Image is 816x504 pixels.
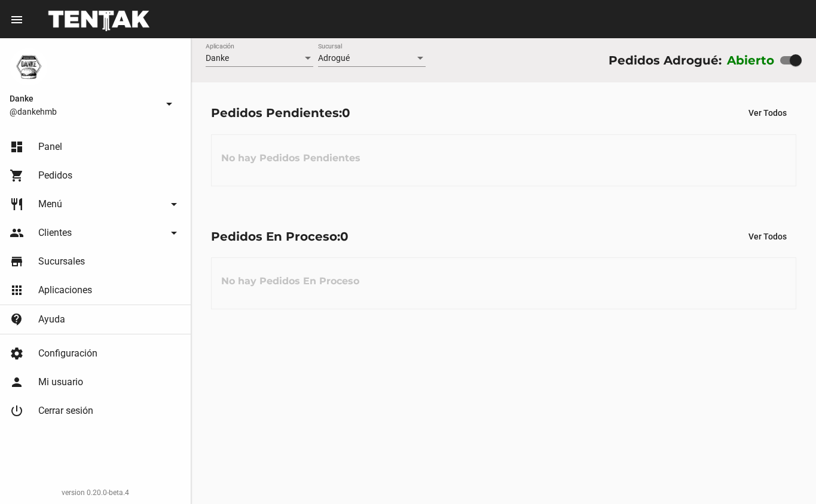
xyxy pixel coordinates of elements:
[10,404,24,418] mat-icon: power_settings_new
[212,140,370,176] h3: No hay Pedidos Pendientes
[38,405,93,417] span: Cerrar sesión
[212,263,369,299] h3: No hay Pedidos En Proceso
[38,256,85,268] span: Sucursales
[739,226,796,247] button: Ver Todos
[211,103,350,122] div: Pedidos Pendientes:
[10,487,181,499] div: version 0.20.0-beta.4
[38,348,97,359] span: Configuración
[38,170,72,182] span: Pedidos
[211,227,349,246] div: Pedidos En Proceso:
[38,314,65,325] span: Ayuda
[739,102,796,124] button: Ver Todos
[10,254,24,269] mat-icon: store
[748,232,787,241] span: Ver Todos
[10,106,157,118] span: @dankehmb
[340,229,349,244] span: 0
[206,53,229,63] span: Danke
[38,376,83,388] span: Mi usuario
[10,375,24,389] mat-icon: person
[10,197,24,211] mat-icon: restaurant
[318,53,350,63] span: Adrogué
[10,91,157,106] span: Danke
[10,168,24,183] mat-icon: shopping_cart
[38,198,62,210] span: Menú
[38,141,62,153] span: Panel
[748,108,787,118] span: Ver Todos
[342,106,350,120] span: 0
[10,140,24,154] mat-icon: dashboard
[766,456,804,492] iframe: chat widget
[38,284,92,296] span: Aplicaciones
[609,51,722,70] div: Pedidos Adrogué:
[10,226,24,240] mat-icon: people
[727,51,775,70] label: Abierto
[162,97,176,111] mat-icon: arrow_drop_down
[10,48,48,86] img: 1d4517d0-56da-456b-81f5-6111ccf01445.png
[10,283,24,297] mat-icon: apps
[10,346,24,361] mat-icon: settings
[10,312,24,327] mat-icon: contact_support
[167,197,181,211] mat-icon: arrow_drop_down
[10,13,24,27] mat-icon: menu
[38,227,72,239] span: Clientes
[167,226,181,240] mat-icon: arrow_drop_down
